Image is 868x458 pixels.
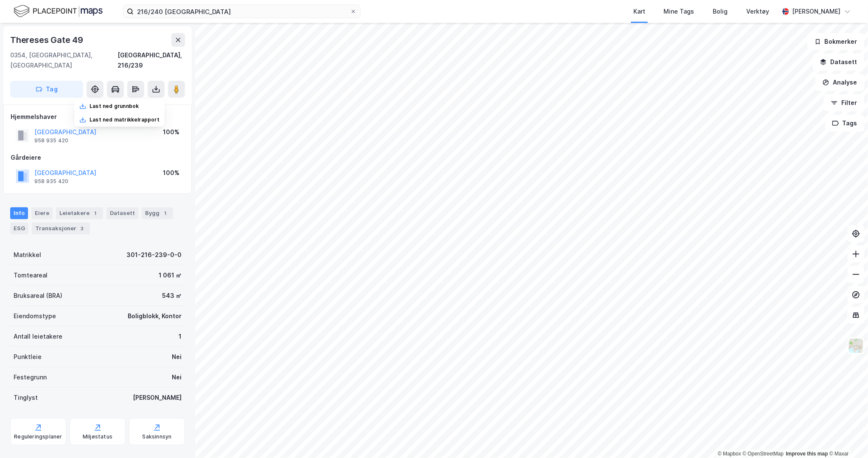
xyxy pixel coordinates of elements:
div: Miljøstatus [83,433,112,440]
div: Matrikkel [14,250,41,260]
div: Nei [172,352,182,362]
div: 0354, [GEOGRAPHIC_DATA], [GEOGRAPHIC_DATA] [10,50,118,71]
div: Bolig [713,6,728,17]
button: Analyse [815,74,865,91]
div: Bruksareal (BRA) [14,291,62,301]
div: 1 061 ㎡ [159,270,182,280]
div: 958 935 420 [34,178,68,185]
button: Datasett [813,54,865,71]
div: 100% [163,168,179,178]
div: Kart [633,6,645,17]
div: [PERSON_NAME] [133,393,182,403]
div: Info [10,207,28,219]
div: Last ned matrikkelrapport [90,116,160,123]
div: Festegrunn [14,372,47,382]
div: 301-216-239-0-0 [126,250,182,260]
div: Tinglyst [14,393,38,403]
button: Filter [824,94,865,111]
div: Eiere [31,207,53,219]
div: 1 [179,331,182,342]
div: 1 [161,209,170,218]
input: Søk på adresse, matrikkel, gårdeiere, leietakere eller personer [134,5,350,18]
div: Boligblokk, Kontor [128,311,182,321]
div: Saksinnsyn [143,433,172,440]
div: 100% [163,127,179,137]
a: Improve this map [786,451,828,457]
div: Verktøy [747,6,770,17]
div: Hjemmelshaver [11,112,185,122]
div: 958 935 420 [34,137,68,144]
div: Antall leietakere [14,331,62,342]
div: Nei [172,372,182,382]
div: Transaksjoner [32,223,90,235]
div: Datasett [106,207,138,219]
a: OpenStreetMap [743,451,784,457]
div: ESG [10,223,28,235]
div: Last ned grunnbok [90,103,139,110]
div: Gårdeiere [11,153,185,163]
div: [PERSON_NAME] [792,6,841,17]
div: Thereses Gate 49 [10,33,85,47]
div: Tomteareal [14,270,48,280]
button: Tag [10,81,83,98]
button: Tags [825,115,865,132]
div: 3 [78,224,87,233]
div: Bygg [142,207,173,219]
a: Mapbox [718,451,741,457]
div: Kontrollprogram for chat [826,417,868,458]
div: 543 ㎡ [162,291,182,301]
iframe: Chat Widget [826,417,868,458]
div: 1 [91,209,100,218]
img: Z [848,338,864,354]
div: Leietakere [56,207,103,219]
img: logo.f888ab2527a4732fd821a326f86c7f29.svg [14,4,103,19]
div: Punktleie [14,352,42,362]
button: Bokmerker [807,33,865,50]
div: Reguleringsplaner [14,433,62,440]
div: [GEOGRAPHIC_DATA], 216/239 [118,50,185,71]
div: Eiendomstype [14,311,56,321]
div: Mine Tags [664,6,694,17]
